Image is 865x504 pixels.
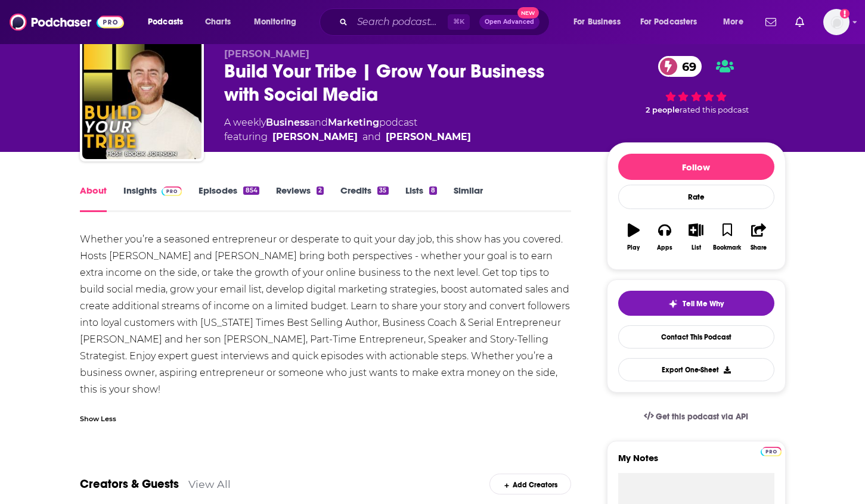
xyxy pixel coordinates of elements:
a: View All [188,478,231,490]
button: Show profile menu [823,9,850,35]
div: Play [627,244,640,251]
a: Get this podcast via API [634,402,758,431]
a: Chalene Johnson [272,130,358,144]
a: Reviews2 [276,185,324,212]
div: 2 [317,186,324,195]
button: open menu [633,13,715,32]
button: Export One-Sheet [618,358,774,381]
span: New [517,7,539,18]
button: Apps [649,216,680,259]
div: Share [751,244,767,251]
img: Podchaser Pro [761,447,782,456]
span: Charts [205,14,231,30]
div: Apps [657,244,672,251]
div: Rate [618,185,774,209]
span: For Business [573,14,621,30]
span: Podcasts [148,14,183,30]
span: and [362,130,381,144]
a: Charts [197,13,238,32]
a: Brock Johnson [386,130,471,144]
span: and [309,117,328,128]
a: Marketing [328,117,379,128]
button: tell me why sparkleTell Me Why [618,291,774,316]
div: A weekly podcast [224,116,471,144]
input: Search podcasts, credits, & more... [352,13,448,32]
button: open menu [565,13,635,32]
svg: Add a profile image [840,9,850,18]
button: Open AdvancedNew [479,15,540,29]
span: featuring [224,130,471,144]
button: List [680,216,711,259]
button: Play [618,216,649,259]
a: Lists8 [405,185,437,212]
span: Logged in as kochristina [823,9,850,35]
span: Tell Me Why [683,299,724,309]
div: Whether you’re a seasoned entrepreneur or desperate to quit your day job, this show has you cover... [80,231,572,398]
a: Pro website [761,445,782,456]
button: Share [743,216,774,259]
span: rated this podcast [680,105,749,114]
img: tell me why sparkle [668,299,678,309]
a: 69 [658,56,702,77]
button: open menu [246,13,312,32]
label: My Notes [618,452,774,473]
div: 8 [429,186,437,195]
div: 35 [377,186,388,195]
div: Add Creators [489,474,571,494]
button: open menu [139,13,199,32]
span: Open Advanced [485,19,534,25]
button: Follow [618,154,774,180]
img: Podchaser - Follow, Share and Rate Podcasts [10,11,124,33]
button: Bookmark [712,216,743,259]
div: 854 [243,186,259,195]
span: ⌘ K [448,14,470,30]
a: Show notifications dropdown [761,12,781,32]
a: Credits35 [340,185,388,212]
span: More [723,14,743,30]
a: Contact This Podcast [618,325,774,349]
a: Show notifications dropdown [790,12,809,32]
img: Build Your Tribe | Grow Your Business with Social Media [82,40,201,159]
a: InsightsPodchaser Pro [123,185,182,212]
a: Business [266,117,309,128]
span: Get this podcast via API [656,412,748,422]
span: Monitoring [254,14,296,30]
span: [PERSON_NAME] [224,48,309,60]
a: About [80,185,107,212]
div: List [692,244,701,251]
img: Podchaser Pro [162,186,182,196]
a: Episodes854 [199,185,259,212]
div: 69 2 peoplerated this podcast [607,48,786,123]
span: For Podcasters [640,14,697,30]
div: Bookmark [713,244,741,251]
a: Creators & Guests [80,477,179,491]
span: 2 people [646,105,680,114]
button: open menu [715,13,758,32]
span: 69 [670,56,702,77]
img: User Profile [823,9,850,35]
div: Search podcasts, credits, & more... [331,8,561,36]
a: Similar [454,185,483,212]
